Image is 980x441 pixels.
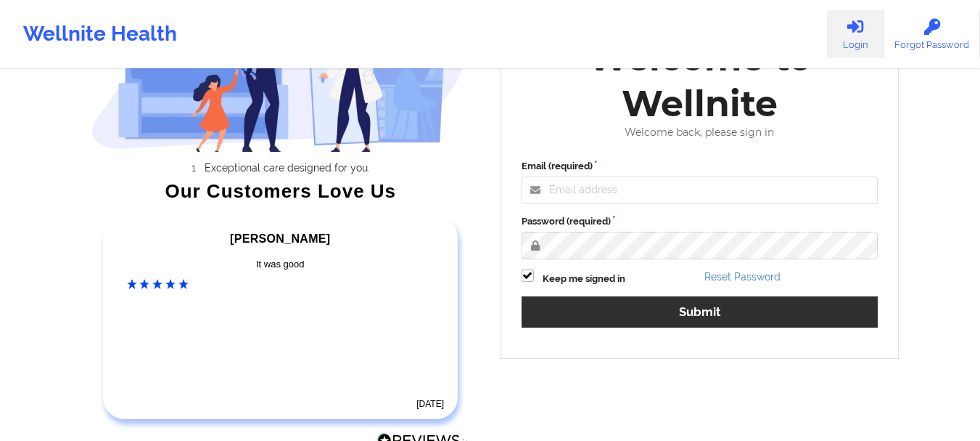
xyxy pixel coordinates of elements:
[543,272,625,286] label: Keep me signed in
[827,10,884,58] a: Login
[127,257,435,272] div: It was good
[522,296,878,328] button: Submit
[522,214,878,229] label: Password (required)
[511,126,889,139] div: Welcome back, please sign in
[230,232,330,245] span: [PERSON_NAME]
[104,162,470,174] li: Exceptional care designed for you.
[91,184,470,198] div: Our Customers Love Us
[511,35,889,126] div: Welcome to Wellnite
[704,271,781,283] a: Reset Password
[522,159,878,174] label: Email (required)
[522,177,878,204] input: Email address
[416,399,444,409] time: [DATE]
[884,10,980,58] a: Forgot Password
